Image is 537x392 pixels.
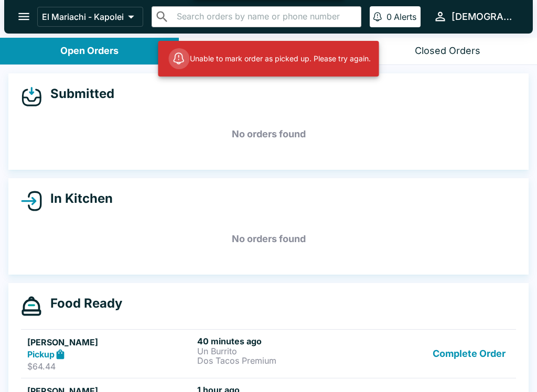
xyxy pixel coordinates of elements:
p: 0 [386,12,392,22]
h4: Submitted [42,86,114,102]
button: El Mariachi - Kapolei [37,7,143,27]
button: Complete Order [428,336,510,372]
h6: 40 minutes ago [197,336,363,346]
h4: In Kitchen [42,191,113,206]
div: [DEMOGRAPHIC_DATA] [452,10,516,23]
a: [PERSON_NAME]Pickup$64.4440 minutes agoUn BurritoDos Tacos PremiumComplete Order [21,329,516,378]
p: $64.44 [27,361,193,372]
div: Closed Orders [415,45,480,57]
button: [DEMOGRAPHIC_DATA] [429,5,520,28]
button: open drawer [10,3,37,30]
p: Dos Tacos Premium [197,356,363,365]
div: Open Orders [60,45,119,57]
strong: Pickup [27,349,55,360]
h5: No orders found [21,115,516,153]
h5: [PERSON_NAME] [27,336,193,349]
p: Alerts [394,12,416,22]
p: Un Burrito [197,346,363,356]
h4: Food Ready [42,296,122,311]
div: Unable to mark order as picked up. Please try again. [169,44,371,73]
p: El Mariachi - Kapolei [42,12,124,22]
h5: No orders found [21,220,516,258]
input: Search orders by name or phone number [174,9,357,24]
